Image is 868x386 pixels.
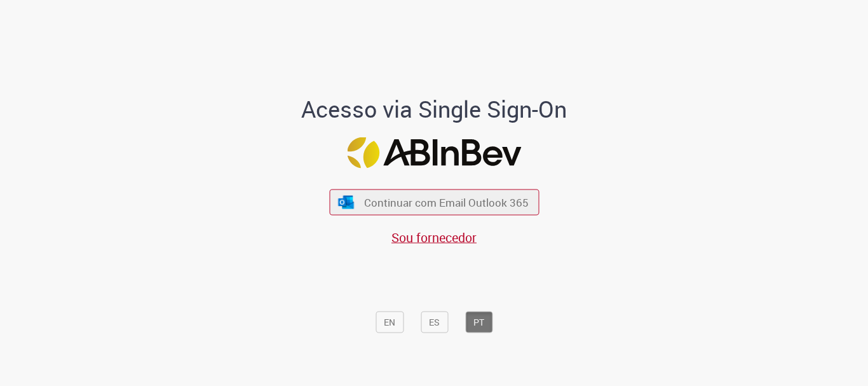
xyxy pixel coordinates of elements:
button: EN [376,312,403,333]
img: Logo ABInBev [347,137,521,169]
button: PT [465,312,492,333]
button: ícone Azure/Microsoft 360 Continuar com Email Outlook 365 [329,190,539,216]
span: Continuar com Email Outlook 365 [364,195,529,210]
button: ES [421,312,448,333]
h1: Acesso via Single Sign-On [258,97,611,122]
a: Sou fornecedor [391,229,477,246]
img: ícone Azure/Microsoft 360 [337,195,355,209]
